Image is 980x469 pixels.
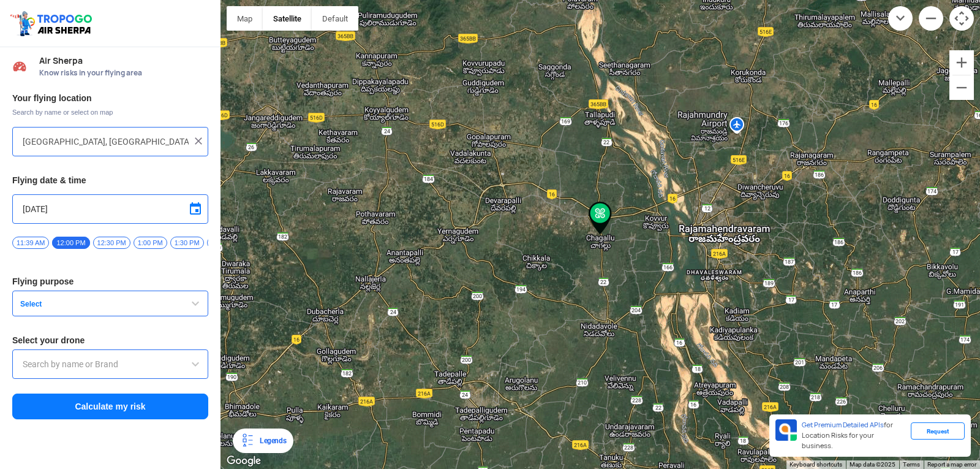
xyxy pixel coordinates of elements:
[888,6,913,31] button: Move down
[919,6,943,31] button: Zoom out
[227,6,263,31] button: Show street map
[93,237,130,249] span: 12:30 PM
[134,237,167,249] span: 1:00 PM
[927,461,976,468] a: Report a map error
[240,433,255,448] img: Legends
[911,422,965,440] div: Request
[23,202,198,216] input: Select Date
[12,176,208,185] h3: Flying date & time
[903,461,920,468] a: Terms
[12,394,208,419] button: Calculate my risk
[170,237,204,249] span: 1:30 PM
[263,6,312,31] button: Show satellite imagery
[255,433,286,448] div: Legends
[949,6,974,31] button: Map camera controls
[15,299,168,309] span: Select
[23,134,189,149] input: Search your flying location
[23,357,198,372] input: Search by name or Brand
[949,75,974,100] button: Zoom out
[39,56,208,66] span: Air Sherpa
[802,421,884,429] span: Get Premium Detailed APIs
[9,9,96,37] img: ic_tgdronemaps.svg
[39,68,208,78] span: Know risks in your flying area
[797,419,911,452] div: for Location Risks for your business.
[52,237,89,249] span: 12:00 PM
[12,277,208,286] h3: Flying purpose
[224,453,264,469] img: Google
[12,107,208,117] span: Search by name or select on map
[775,419,797,441] img: Premium APIs
[12,291,208,316] button: Select
[12,336,208,345] h3: Select your drone
[192,135,205,147] img: ic_close.png
[224,453,264,469] a: Open this area in Google Maps (opens a new window)
[790,460,842,469] button: Keyboard shortcuts
[949,50,974,75] button: Zoom in
[850,461,895,468] span: Map data ©2025
[207,237,241,249] span: 2:00 PM
[12,94,208,102] h3: Your flying location
[12,59,27,74] img: Risk Scores
[12,237,49,249] span: 11:39 AM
